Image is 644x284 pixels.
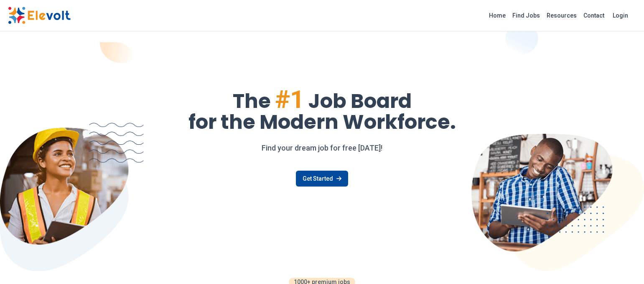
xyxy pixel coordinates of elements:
[275,84,304,114] span: #1
[8,7,71,24] img: Elevolt
[608,7,633,24] a: Login
[8,142,636,154] p: Find your dream job for free [DATE]!
[543,9,580,22] a: Resources
[580,9,608,22] a: Contact
[509,9,543,22] a: Find Jobs
[486,9,509,22] a: Home
[8,87,636,132] h1: The Job Board for the Modern Workforce.
[296,171,348,187] a: Get Started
